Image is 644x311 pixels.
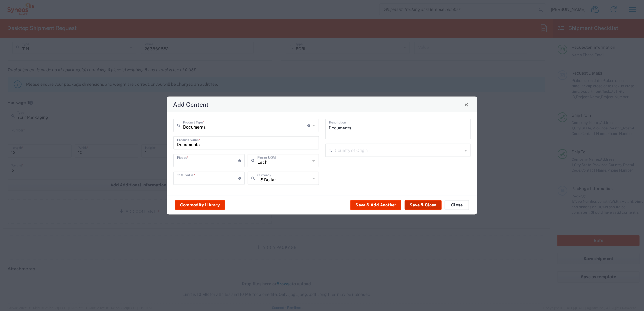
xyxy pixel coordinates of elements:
h4: Add Content [173,100,209,109]
button: Close [445,200,469,210]
button: Close [462,100,471,109]
button: Commodity Library [175,200,225,210]
button: Save & Add Another [350,200,401,210]
button: Save & Close [405,200,442,210]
